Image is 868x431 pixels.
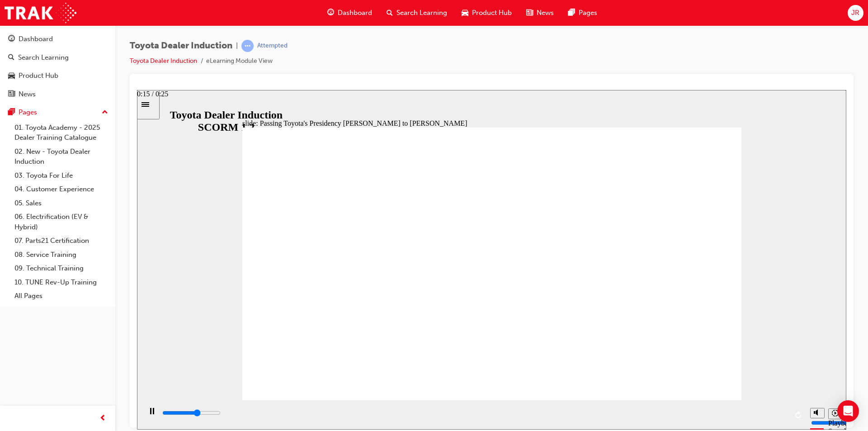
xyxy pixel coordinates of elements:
[99,413,106,424] span: prev-icon
[19,34,53,44] div: Dashboard
[454,4,519,22] a: car-iconProduct Hub
[19,89,36,99] div: News
[11,121,112,145] a: 01. Toyota Academy - 2025 Dealer Training Catalogue
[11,289,112,303] a: All Pages
[837,400,859,422] div: Open Intercom Messenger
[691,329,705,346] div: Playback Speed
[8,35,15,43] span: guage-icon
[396,8,447,18] span: Search Learning
[4,49,112,66] a: Search Learning
[11,248,112,262] a: 08. Service Training
[4,104,112,121] button: Pages
[537,8,554,18] span: News
[568,7,575,19] span: pages-icon
[4,31,112,47] a: Dashboard
[338,8,372,18] span: Dashboard
[11,210,112,234] a: 06. Electrification (EV & Hybrid)
[11,182,112,196] a: 04. Customer Experience
[579,8,597,18] span: Pages
[673,318,688,328] button: Mute (Ctrl+Alt+M)
[848,5,863,21] button: JR
[4,67,112,84] a: Product Hub
[519,4,561,22] a: news-iconNews
[327,7,334,19] span: guage-icon
[8,90,15,99] span: news-icon
[472,8,512,18] span: Product Hub
[655,318,669,332] button: Replay (Ctrl+Alt+R)
[19,71,58,81] div: Product Hub
[11,169,112,183] a: 03. Toyota For Life
[25,319,84,327] input: slide progress
[8,72,15,80] span: car-icon
[669,310,705,340] div: misc controls
[11,234,112,248] a: 07. Parts21 Certification
[19,107,37,118] div: Pages
[691,318,705,329] button: Playback speed
[11,275,112,289] a: 10. TUNE Rev-Up Training
[462,7,468,19] span: car-icon
[526,7,533,19] span: news-icon
[851,8,859,18] span: JR
[18,52,69,63] div: Search Learning
[5,3,76,23] img: Trak
[561,4,604,22] a: pages-iconPages
[102,107,108,118] span: up-icon
[320,4,379,22] a: guage-iconDashboard
[8,54,14,62] span: search-icon
[387,7,393,19] span: search-icon
[11,196,112,210] a: 05. Sales
[4,86,112,103] a: News
[5,310,669,340] div: playback controls
[674,329,732,336] input: volume
[236,41,238,51] span: |
[130,41,232,51] span: Toyota Dealer Induction
[8,109,15,117] span: pages-icon
[11,261,112,275] a: 09. Technical Training
[11,145,112,169] a: 02. New - Toyota Dealer Induction
[241,40,254,52] span: learningRecordVerb_ATTEMPT-icon
[206,56,273,66] li: eLearning Module View
[257,42,288,50] div: Attempted
[5,317,20,333] button: Pause (Ctrl+Alt+P)
[379,4,454,22] a: search-iconSearch Learning
[4,29,112,104] button: DashboardSearch LearningProduct HubNews
[130,57,197,65] a: Toyota Dealer Induction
